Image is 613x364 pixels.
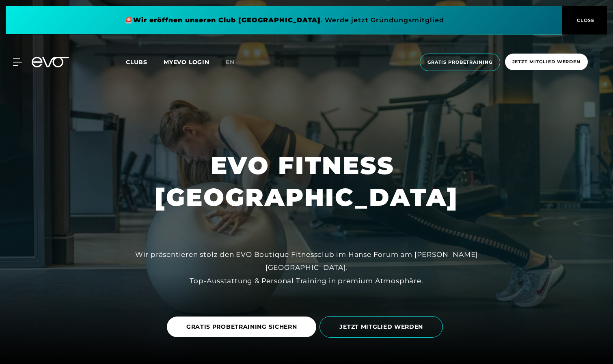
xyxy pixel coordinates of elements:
h1: EVO FITNESS [GEOGRAPHIC_DATA] [155,150,458,213]
a: Jetzt Mitglied werden [503,54,590,71]
a: Clubs [126,58,164,66]
a: GRATIS PROBETRAINING SICHERN [167,310,320,343]
span: en [226,58,235,66]
a: en [226,58,244,67]
span: Clubs [126,58,147,66]
a: MYEVO LOGIN [164,58,209,66]
button: CLOSE [562,6,607,34]
span: GRATIS PROBETRAINING SICHERN [186,323,297,331]
span: Jetzt Mitglied werden [512,58,581,65]
span: Gratis Probetraining [427,59,492,66]
a: Gratis Probetraining [417,54,503,71]
a: JETZT MITGLIED WERDEN [319,310,446,344]
span: CLOSE [575,17,595,24]
div: Wir präsentieren stolz den EVO Boutique Fitnessclub im Hanse Forum am [PERSON_NAME][GEOGRAPHIC_DA... [124,248,489,287]
span: JETZT MITGLIED WERDEN [339,323,423,331]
